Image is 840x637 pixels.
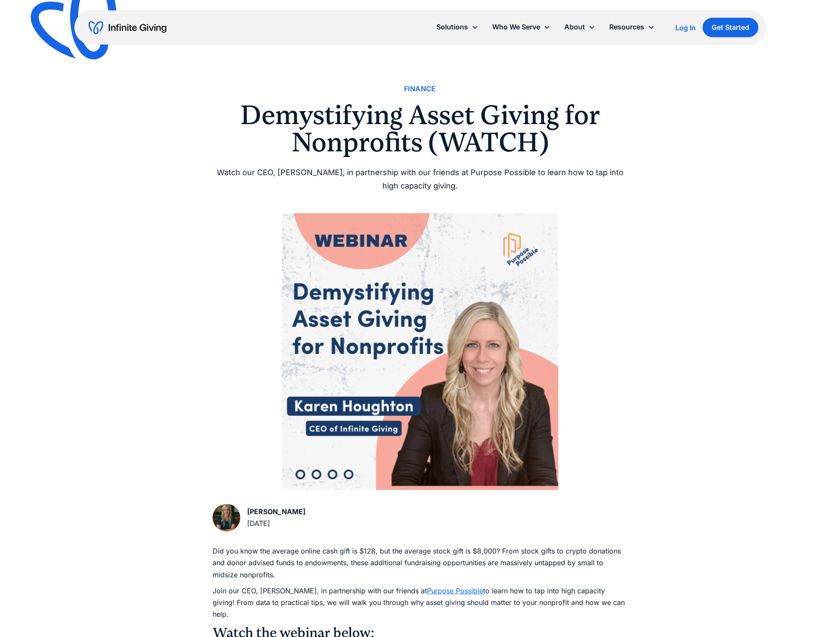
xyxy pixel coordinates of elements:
[703,18,758,37] a: Get Started
[557,18,602,36] div: About
[247,518,305,529] div: [DATE]
[564,21,585,33] div: About
[404,83,436,95] a: Finance
[675,24,696,31] div: Log In
[89,21,166,35] a: home
[213,504,305,531] a: [PERSON_NAME][DATE]
[485,18,557,36] div: Who We Serve
[213,102,627,156] h1: Demystifying Asset Giving for Nonprofits (WATCH)
[247,506,305,518] div: [PERSON_NAME]
[427,586,483,595] a: Purpose Possible
[609,21,644,33] div: Resources
[213,545,627,581] p: Did you know the average online cash gift is $128, but the average stock gift is $8,000? From sto...
[213,585,627,621] p: Join our CEO, [PERSON_NAME], in partnership with our friends at to learn how to tap into high cap...
[675,22,696,33] a: Log In
[436,21,468,33] div: Solutions
[430,18,485,36] div: Solutions
[213,166,627,192] div: Watch our CEO, [PERSON_NAME], in partnership with our friends at Purpose Possible to learn how to...
[602,18,662,36] div: Resources
[492,21,540,33] div: Who We Serve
